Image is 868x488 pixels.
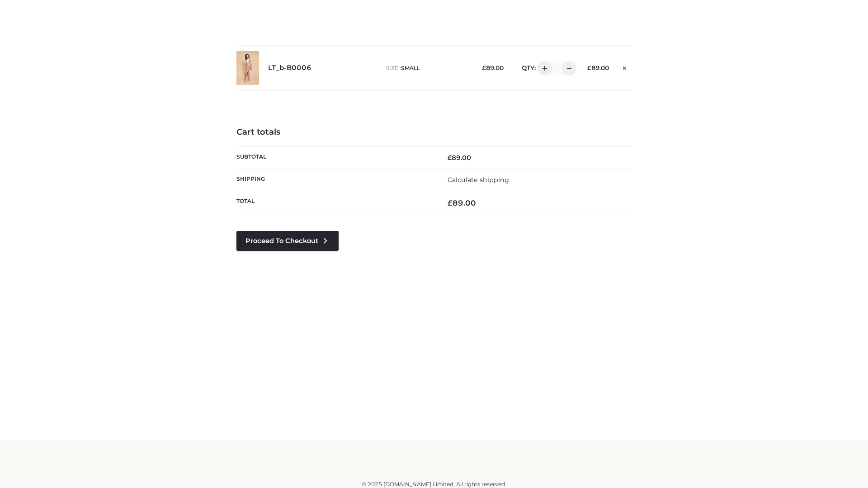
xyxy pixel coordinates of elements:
bdi: 89.00 [448,198,476,207]
th: Subtotal [236,146,434,169]
span: £ [448,198,453,207]
h4: Cart totals [236,127,632,137]
a: Calculate shipping [448,176,509,184]
p: size : [386,64,468,72]
span: £ [482,64,486,71]
span: £ [587,64,591,71]
th: Shipping [236,169,434,191]
a: Proceed to Checkout [236,231,339,251]
bdi: 89.00 [482,64,504,71]
div: QTY: [513,61,573,75]
a: Remove this item [618,61,632,73]
img: LT_b-B0006 - SMALL [236,51,259,85]
a: LT_b-B0006 [268,64,311,72]
th: Total [236,191,434,215]
bdi: 89.00 [587,64,609,71]
span: £ [448,154,452,162]
bdi: 89.00 [448,154,471,162]
span: SMALL [401,65,420,71]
